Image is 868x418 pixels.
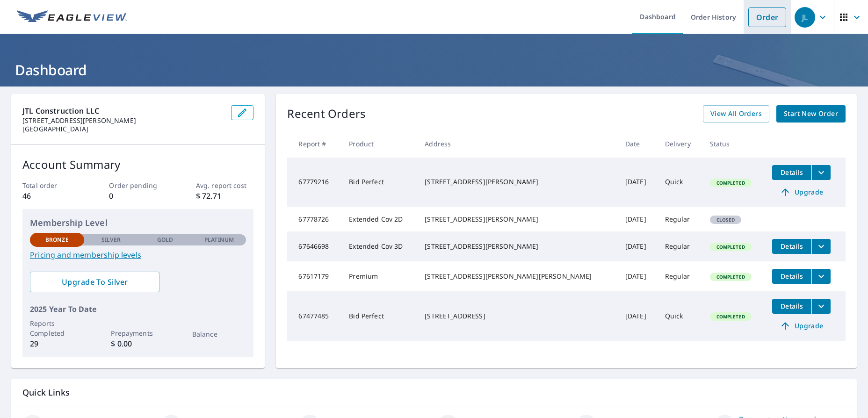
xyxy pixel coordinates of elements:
p: JTL Construction LLC [22,105,224,116]
td: 67477485 [287,291,341,341]
td: Extended Cov 2D [341,207,417,231]
td: Regular [658,261,702,291]
td: 67778726 [287,207,341,231]
p: Gold [157,236,173,244]
div: [STREET_ADDRESS][PERSON_NAME] [425,242,610,251]
span: View All Orders [710,108,762,120]
td: 67646698 [287,231,341,261]
th: Date [618,130,658,158]
a: Pricing and membership levels [30,249,246,260]
p: Order pending [109,180,167,190]
div: [STREET_ADDRESS] [425,311,610,321]
p: $ 0.00 [111,338,165,349]
p: Account Summary [22,156,253,173]
td: Quick [658,291,702,341]
span: Upgrade [778,320,825,332]
span: Start New Order [784,108,838,120]
td: Regular [658,231,702,261]
button: detailsBtn-67477485 [772,299,811,314]
p: Quick Links [22,387,846,398]
td: [DATE] [618,291,658,341]
td: 67779216 [287,158,341,207]
p: 46 [22,190,80,202]
a: Start New Order [776,105,846,123]
span: Completed [711,313,751,320]
p: [STREET_ADDRESS][PERSON_NAME] [22,116,224,125]
p: Avg. report cost [196,180,254,190]
div: [STREET_ADDRESS][PERSON_NAME][PERSON_NAME] [425,272,610,281]
button: filesDropdownBtn-67617179 [811,269,831,284]
td: Bid Perfect [341,158,417,207]
span: Completed [711,180,751,186]
p: 0 [109,190,167,202]
span: Details [778,168,806,177]
button: filesDropdownBtn-67646698 [811,239,831,254]
td: Bid Perfect [341,291,417,341]
th: Product [341,130,417,158]
td: [DATE] [618,261,658,291]
a: View All Orders [703,105,769,123]
a: Order [748,7,786,27]
button: detailsBtn-67646698 [772,239,811,254]
p: Total order [22,180,80,190]
h1: Dashboard [11,60,857,79]
p: Platinum [204,236,234,244]
td: [DATE] [618,207,658,231]
td: [DATE] [618,158,658,207]
p: 29 [30,338,84,349]
p: 2025 Year To Date [30,303,246,315]
th: Report # [287,130,341,158]
span: Closed [711,216,741,223]
a: Upgrade To Silver [30,272,159,292]
th: Address [417,130,618,158]
span: Upgrade [778,187,825,198]
div: [STREET_ADDRESS][PERSON_NAME] [425,177,610,187]
button: filesDropdownBtn-67779216 [811,165,831,180]
td: Premium [341,261,417,291]
span: Details [778,242,806,251]
td: 67617179 [287,261,341,291]
th: Delivery [658,130,702,158]
div: JL [795,7,815,28]
span: Completed [711,244,751,250]
p: Silver [101,236,121,244]
td: [DATE] [618,231,658,261]
p: $ 72.71 [196,190,254,202]
button: filesDropdownBtn-67477485 [811,299,831,314]
p: Recent Orders [287,105,366,123]
span: Upgrade To Silver [37,277,152,287]
p: [GEOGRAPHIC_DATA] [22,125,224,133]
a: Upgrade [772,318,831,333]
th: Status [702,130,765,158]
div: [STREET_ADDRESS][PERSON_NAME] [425,215,610,224]
p: Balance [192,329,246,339]
button: detailsBtn-67779216 [772,165,811,180]
span: Details [778,272,806,281]
button: detailsBtn-67617179 [772,269,811,284]
p: Bronze [45,236,69,244]
td: Extended Cov 3D [341,231,417,261]
span: Details [778,302,806,310]
a: Upgrade [772,185,831,200]
img: EV Logo [17,10,127,24]
td: Quick [658,158,702,207]
p: Membership Level [30,216,246,229]
span: Completed [711,274,751,280]
td: Regular [658,207,702,231]
p: Reports Completed [30,318,84,338]
p: Prepayments [111,328,165,338]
